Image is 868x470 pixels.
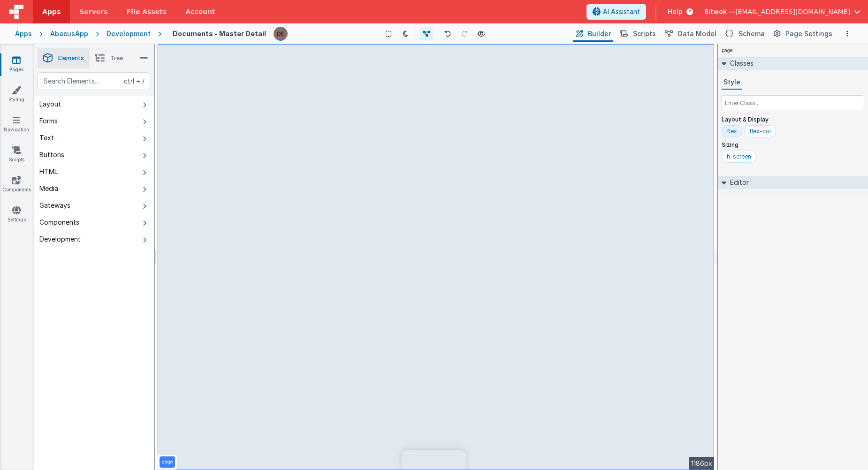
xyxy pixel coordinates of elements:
button: Layout [34,96,154,113]
div: Development [39,235,81,244]
button: Development [34,231,154,248]
div: --> [158,44,714,470]
div: Layout [39,99,61,109]
input: Search Elements... [38,72,150,90]
span: Servers [79,7,107,16]
h2: Classes [726,57,754,70]
button: Buttons [34,146,154,163]
button: Media [34,180,154,197]
button: Style [722,76,742,90]
span: File Assets [127,7,167,16]
button: AI Assistant [586,4,646,20]
button: Options [842,28,853,39]
div: Components [39,218,79,227]
div: 1186px [689,457,714,470]
button: Builder [573,26,613,42]
h4: page [718,44,737,57]
div: h-screen [727,153,751,160]
div: flex [727,128,737,135]
iframe: Marker.io feedback button [402,450,466,470]
h2: Editor [726,176,749,189]
button: Data Model [662,26,718,42]
button: Schema [722,26,767,42]
div: AbacusApp [50,29,88,38]
div: Apps [15,29,32,38]
span: Data Model [678,29,716,38]
div: Development [107,29,151,38]
div: Media [39,184,58,193]
span: Scripts [633,29,656,38]
div: Buttons [39,150,64,159]
div: Forms [39,116,58,126]
span: Help [668,7,683,16]
span: Schema [739,29,765,38]
span: Bitwok — [704,7,735,16]
button: Scripts [617,26,658,42]
img: e7fe25dfebe04b7fa32e5015350e2f18 [274,27,287,40]
button: Components [34,214,154,231]
div: flex-col [749,128,771,135]
div: HTML [39,167,58,176]
div: ctrl [124,76,134,86]
button: Text [34,129,154,146]
button: Gateways [34,197,154,214]
p: Layout & Display [722,116,864,123]
span: Builder [588,29,611,38]
span: Page Settings [785,29,832,38]
span: Apps [42,7,61,16]
div: Text [39,133,54,143]
span: [EMAIL_ADDRESS][DOMAIN_NAME] [735,7,850,16]
span: + / [124,72,145,90]
div: Gateways [39,201,70,210]
span: Elements [58,54,84,62]
span: Tree [110,54,123,62]
p: Sizing [722,141,864,149]
span: AI Assistant [603,7,640,16]
input: Enter Class... [722,95,864,110]
p: page [161,458,173,466]
h4: Documents - Master Detail [173,30,266,37]
button: Bitwok — [EMAIL_ADDRESS][DOMAIN_NAME] [704,7,860,16]
button: Forms [34,113,154,129]
button: HTML [34,163,154,180]
button: Page Settings [770,26,834,42]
